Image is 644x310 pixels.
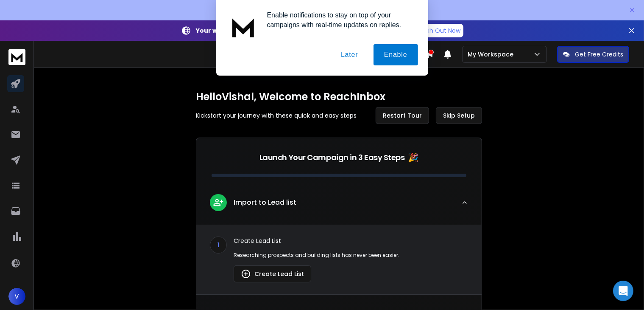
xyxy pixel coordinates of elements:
[259,152,405,163] p: Launch Your Campaign in 3 Easy Steps
[196,90,482,104] h1: Hello Vishal , Welcome to ReachInbox
[260,10,418,30] div: Enable notifications to stay on top of your campaigns with real-time updates on replies.
[226,10,260,44] img: notification icon
[8,288,25,305] button: V
[213,197,224,208] img: lead
[196,187,482,225] button: leadImport to Lead list
[234,265,311,282] button: Create Lead List
[234,252,468,259] p: Researching prospects and building lists has never been easier.
[196,111,357,120] p: Kickstart your journey with these quick and easy steps
[443,111,475,120] span: Skip Setup
[408,152,419,163] span: 🎉
[241,269,251,279] img: lead
[613,281,633,301] div: Open Intercom Messenger
[210,237,227,254] div: 1
[374,44,418,65] button: Enable
[234,237,468,245] p: Create Lead List
[234,197,296,208] p: Import to Lead list
[376,107,429,124] button: Restart Tour
[330,44,368,65] button: Later
[436,107,482,124] button: Skip Setup
[196,225,482,294] div: leadImport to Lead list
